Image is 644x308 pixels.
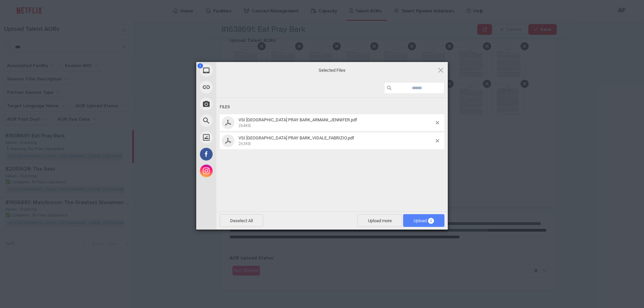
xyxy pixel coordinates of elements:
[238,117,357,122] span: VSI [GEOGRAPHIC_DATA] PRAY BARK_ARMANI_JENNIFER.pdf
[437,66,444,74] span: Click here or hit ESC to close picker
[220,214,263,227] span: Deselect All
[196,79,277,96] div: Link (URL)
[403,214,444,227] span: Upload
[238,135,354,140] span: VSI [GEOGRAPHIC_DATA] PRAY BARK_VIDALE_FABRIZIO.pdf
[196,96,277,112] div: Take Photo
[220,101,444,113] div: Files
[358,214,402,227] span: Upload more
[238,141,251,146] span: 263KB
[236,135,436,146] span: VSI Rome_EAT PRAY BARK_VIDALE_FABRIZIO.pdf
[198,63,203,68] span: 2
[196,163,277,179] div: Instagram
[428,218,434,224] span: 2
[265,67,399,73] span: Selected Files
[196,146,277,163] div: Facebook
[236,117,436,128] span: VSI Rome_EAT PRAY BARK_ARMANI_JENNIFER.pdf
[196,112,277,129] div: Web Search
[414,218,434,223] span: Upload
[196,62,277,79] div: My Device
[196,129,277,146] div: Unsplash
[238,123,251,128] span: 264KB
